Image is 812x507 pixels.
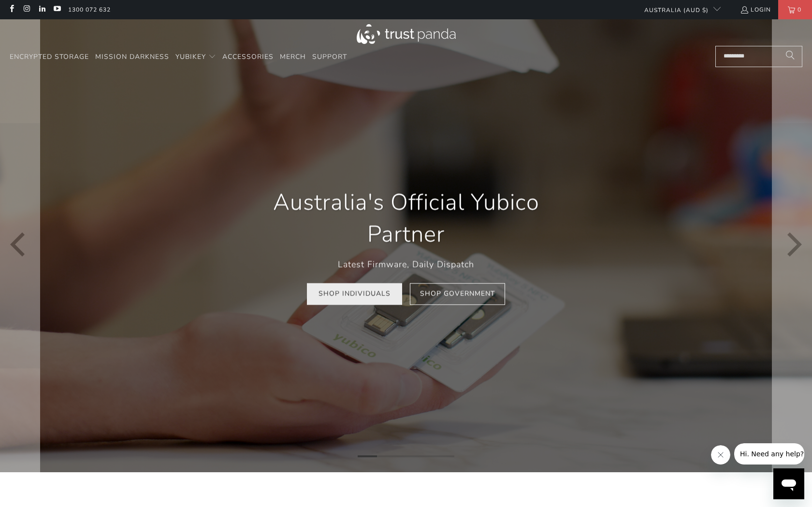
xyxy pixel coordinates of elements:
a: Merch [280,46,306,69]
a: Shop Government [410,283,505,305]
input: Search... [715,46,802,67]
nav: Translation missing: en.navigation.header.main_nav [10,46,347,69]
a: Support [312,46,347,69]
img: Trust Panda Australia [357,24,456,44]
a: Trust Panda Australia on LinkedIn [38,6,46,14]
li: Page dot 4 [416,455,435,457]
span: Accessories [222,52,274,61]
a: Trust Panda Australia on Instagram [22,6,30,14]
span: Encrypted Storage [10,52,89,61]
h1: Australia's Official Yubico Partner [246,186,565,250]
a: Accessories [222,46,274,69]
span: YubiKey [175,52,206,61]
a: Login [740,4,771,15]
span: Merch [280,52,306,61]
iframe: Close message [711,445,730,465]
a: Trust Panda Australia on Facebook [7,6,15,14]
summary: YubiKey [175,46,216,69]
li: Page dot 1 [358,455,377,457]
a: Trust Panda Australia on YouTube [53,6,61,14]
a: 1300 072 632 [68,4,111,15]
p: Latest Firmware, Daily Dispatch [246,257,565,271]
li: Page dot 2 [377,455,396,457]
a: Encrypted Storage [10,46,89,69]
li: Page dot 3 [396,455,416,457]
a: Shop Individuals [307,283,402,305]
span: Support [312,52,347,61]
iframe: Message from company [734,443,804,465]
button: Search [778,46,802,67]
li: Page dot 5 [435,455,454,457]
a: Mission Darkness [95,46,169,69]
iframe: Button to launch messaging window [773,468,804,499]
span: Mission Darkness [95,52,169,61]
